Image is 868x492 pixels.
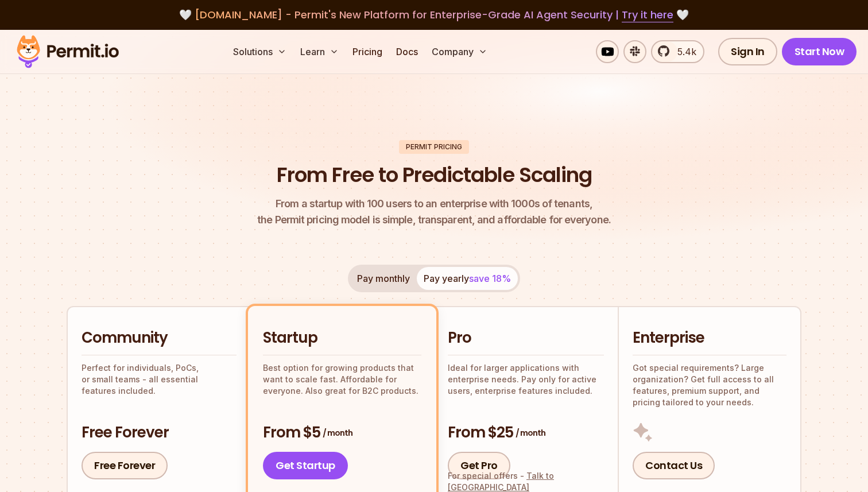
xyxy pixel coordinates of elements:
[348,40,387,63] a: Pricing
[516,427,545,439] span: / month
[263,423,421,443] h3: From $5
[296,40,343,63] button: Learn
[448,423,604,443] h3: From $25
[448,452,510,479] a: Get Pro
[448,362,604,397] p: Ideal for larger applications with enterprise needs. Pay only for active users, enterprise featur...
[263,328,421,348] h2: Startup
[28,7,840,23] div: 🤍 🤍
[633,328,786,348] h2: Enterprise
[263,452,348,479] a: Get Startup
[782,38,857,65] a: Start Now
[257,196,611,212] span: From a startup with 100 users to an enterprise with 1000s of tenants,
[277,161,592,189] h1: From Free to Predictable Scaling
[82,362,237,397] p: Perfect for individuals, PoCs, or small teams - all essential features included.
[82,423,237,443] h3: Free Forever
[257,196,611,228] p: the Permit pricing model is simple, transparent, and affordable for everyone.
[633,452,715,479] a: Contact Us
[392,40,423,63] a: Docs
[11,32,124,71] img: Permit logo
[718,38,777,65] a: Sign In
[399,140,469,154] div: Permit Pricing
[82,328,237,348] h2: Community
[651,40,704,63] a: 5.4k
[448,328,604,348] h2: Pro
[228,40,291,63] button: Solutions
[82,452,168,479] a: Free Forever
[350,267,417,290] button: Pay monthly
[671,45,696,59] span: 5.4k
[323,427,352,439] span: / month
[195,7,673,22] span: [DOMAIN_NAME] - Permit's New Platform for Enterprise-Grade AI Agent Security |
[633,362,786,408] p: Got special requirements? Large organization? Get full access to all features, premium support, a...
[622,7,673,22] a: Try it here
[263,362,421,397] p: Best option for growing products that want to scale fast. Affordable for everyone. Also great for...
[427,40,492,63] button: Company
